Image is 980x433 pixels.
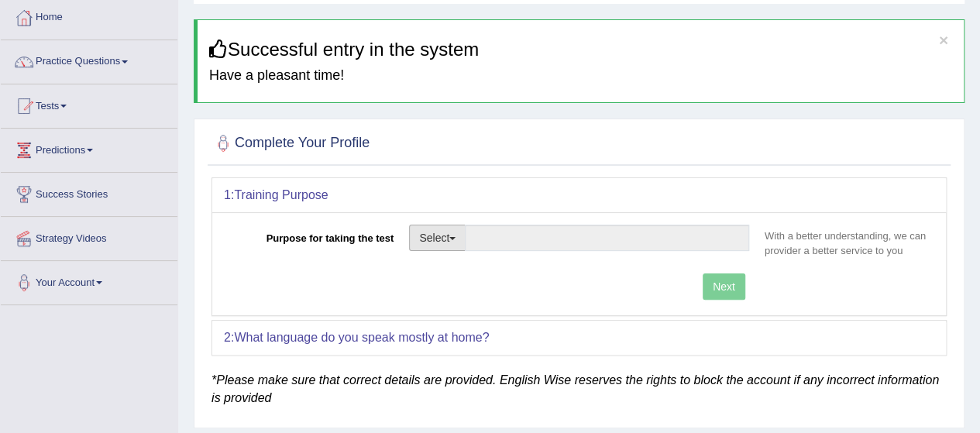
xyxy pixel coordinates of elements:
[211,373,939,405] em: *Please make sure that correct details are provided. English Wise reserves the rights to block th...
[939,32,948,48] button: ×
[409,225,466,251] button: Select
[234,331,489,344] b: What language do you speak mostly at home?
[1,129,177,167] a: Predictions
[1,173,177,211] a: Success Stories
[212,321,946,355] div: 2:
[1,261,177,300] a: Your Account
[1,84,177,123] a: Tests
[234,188,328,201] b: Training Purpose
[1,40,177,79] a: Practice Questions
[224,225,401,246] label: Purpose for taking the test
[757,229,934,258] p: With a better understanding, we can provider a better service to you
[212,178,946,212] div: 1:
[211,132,370,155] h2: Complete Your Profile
[209,68,952,84] h4: Have a pleasant time!
[1,217,177,256] a: Strategy Videos
[209,40,952,60] h3: Successful entry in the system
